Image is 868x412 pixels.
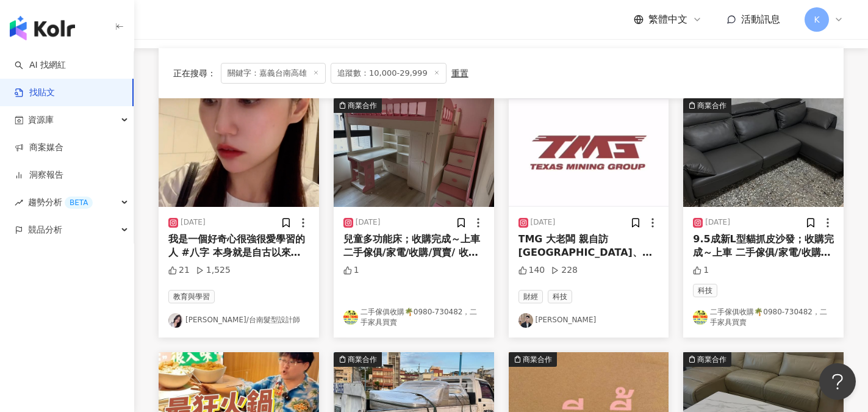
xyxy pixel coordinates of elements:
[168,264,190,276] div: 21
[348,99,377,112] div: 商業合作
[518,290,543,303] span: 財經
[648,13,687,26] span: 繁體中文
[518,233,659,368] span: TMG 大老闆 親自訪[GEOGRAPHIC_DATA]、桃園、[GEOGRAPHIC_DATA]、台中、雲林、嘉義、台南、高雄 經濟不景氣 但商機還是無限♾️ 比特幣🪙 減產後的價值 各大專家...
[343,310,358,325] img: KOL Avatar
[65,197,93,209] div: BETA
[173,68,216,78] span: 正在搜尋 ：
[168,290,215,303] span: 教育與學習
[181,217,206,228] div: [DATE]
[518,313,533,328] img: KOL Avatar
[331,63,447,84] span: 追蹤數：10,000-29,999
[356,217,381,228] div: [DATE]
[168,313,183,328] img: KOL Avatar
[196,264,231,276] div: 1,525
[693,307,834,328] a: KOL Avatar二手傢俱收購🌴0980-730482，二手家具買賣
[10,16,75,40] img: logo
[15,142,63,154] a: 商案媒合
[15,87,55,99] a: 找貼文
[28,106,54,134] span: 資源庫
[693,264,709,276] div: 1
[159,98,319,207] img: post-image
[15,198,23,207] span: rise
[814,13,819,26] span: K
[451,68,468,78] div: 重置
[518,313,659,328] a: KOL Avatar[PERSON_NAME]
[168,233,309,395] span: 我是一個好奇心很強很愛學習的人 #八字 本身就是自古以來流傳下來的統計學～ 去給人家排流年2-3次等於一次學費 公司真的超級佛心價🤣不用破萬教會你全部～ 還能終身學習～～對於命理的好奇心 於是開...
[518,264,545,276] div: 140
[683,98,844,207] img: post-image
[509,98,669,207] img: post-image
[693,233,834,368] span: 9.5成新L型貓抓皮沙發；收購完成～上車 二手傢俱/家電/收購/買賣/ 收購專線: 0980-730482 拍賣: [DOMAIN_NAME][URL] #權威二手家具 #收購二手家具家電 #收...
[819,363,856,400] iframe: Help Scout Beacon - Open
[693,284,717,297] span: 科技
[15,169,63,181] a: 洞察報告
[705,217,730,228] div: [DATE]
[683,98,844,207] div: post-image商業合作
[168,313,309,328] a: KOL Avatar[PERSON_NAME]/台南髮型設計師
[697,99,726,112] div: 商業合作
[28,216,62,244] span: 競品分析
[523,353,552,366] div: 商業合作
[334,98,494,207] img: post-image
[343,307,484,328] a: KOL Avatar二手傢俱收購🌴0980-730482，二手家具買賣
[221,63,326,84] span: 關鍵字：嘉義台南高雄
[693,310,708,325] img: KOL Avatar
[741,13,780,25] span: 活動訊息
[28,189,93,216] span: 趨勢分析
[551,264,578,276] div: 228
[531,217,556,228] div: [DATE]
[697,353,726,366] div: 商業合作
[15,59,66,71] a: searchAI 找網紅
[348,353,377,366] div: 商業合作
[343,264,359,276] div: 1
[343,233,483,354] span: 兒童多功能床；收購完成～上車 二手傢俱/家電/收購/買賣/ 收購專線: 0980-730482 拍賣: [DOMAIN_NAME][URL] #權威二手家具 #收購二手家具家電 #收購專線098...
[334,98,494,207] div: post-image商業合作
[548,290,572,303] span: 科技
